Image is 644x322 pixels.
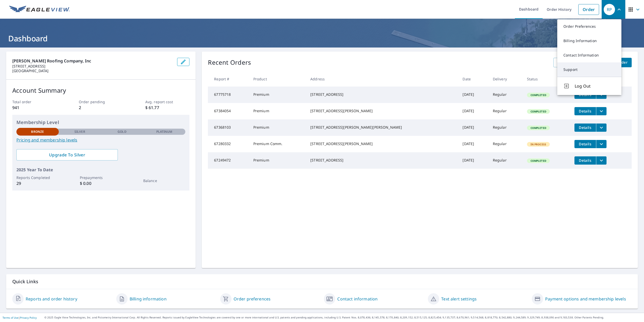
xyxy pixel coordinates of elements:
[143,178,186,183] p: Balance
[337,296,378,302] a: Contact information
[310,92,454,97] div: [STREET_ADDRESS]
[310,141,454,146] div: [STREET_ADDRESS][PERSON_NAME]
[44,316,641,319] p: © 2025 Eagle View Technologies, Inc. and Pictometry International Corp. All Rights Reserved. Repo...
[9,6,70,13] img: EV Logo
[458,119,488,136] td: [DATE]
[3,316,18,319] a: Terms of Use
[12,105,57,111] p: 941
[557,34,621,48] a: Billing Information
[527,143,550,146] span: In Process
[12,64,173,69] p: [STREET_ADDRESS]
[557,62,621,77] a: Support
[156,129,172,134] p: Platinum
[458,71,488,87] th: Date
[306,71,458,87] th: Address
[16,175,59,180] p: Reports Completed
[489,136,523,152] td: Regular
[16,180,59,186] p: 29
[208,103,249,119] td: 67384054
[310,125,454,130] div: [STREET_ADDRESS][PERSON_NAME][PERSON_NAME]
[527,110,549,113] span: Completed
[20,316,37,319] a: Privacy Policy
[596,124,607,132] button: filesDropdownBtn-67368103
[310,158,454,163] div: [STREET_ADDRESS]
[574,107,596,115] button: detailsBtn-67384054
[596,156,607,165] button: filesDropdownBtn-67249472
[208,119,249,136] td: 67368103
[249,71,306,87] th: Product
[557,48,621,62] a: Contact Information
[208,71,249,87] th: Report #
[596,107,607,115] button: filesDropdownBtn-67384054
[79,99,123,105] p: Order pending
[16,119,185,126] p: Membership Level
[604,4,615,15] div: RP
[130,296,167,302] a: Billing information
[249,119,306,136] td: Premium
[12,86,189,95] p: Account Summary
[16,167,185,173] p: 2025 Year To Date
[310,108,454,113] div: [STREET_ADDRESS][PERSON_NAME]
[74,129,85,134] p: Silver
[489,103,523,119] td: Regular
[21,152,114,158] span: Upgrade To Silver
[553,58,590,67] a: View All Orders
[557,19,621,34] a: Order Preferences
[208,87,249,103] td: 67775718
[12,99,57,105] p: Total order
[208,136,249,152] td: 67280332
[574,140,596,148] button: detailsBtn-67280332
[574,156,596,165] button: detailsBtn-67249472
[208,152,249,169] td: 67249472
[16,137,185,143] a: Pricing and membership levels
[545,296,626,302] a: Payment options and membership levels
[79,105,123,111] p: 2
[557,77,621,95] button: Log Out
[31,129,44,134] p: Bronze
[527,159,549,163] span: Completed
[578,158,593,163] span: Details
[523,71,570,87] th: Status
[578,4,599,15] a: Order
[596,140,607,148] button: filesDropdownBtn-67280332
[249,136,306,152] td: Premium Comm.
[458,103,488,119] td: [DATE]
[458,152,488,169] td: [DATE]
[118,129,126,134] p: Gold
[80,180,122,186] p: $ 0.00
[575,83,615,89] span: Log Out
[145,105,190,111] p: $ 61.77
[80,175,122,180] p: Prepayments
[6,33,638,44] h1: Dashboard
[249,87,306,103] td: Premium
[234,296,271,302] a: Order preferences
[578,125,593,130] span: Details
[249,152,306,169] td: Premium
[489,119,523,136] td: Regular
[145,99,190,105] p: Avg. report cost
[527,93,549,97] span: Completed
[458,136,488,152] td: [DATE]
[527,126,549,130] span: Completed
[458,87,488,103] td: [DATE]
[489,87,523,103] td: Regular
[3,316,37,319] p: |
[574,124,596,132] button: detailsBtn-67368103
[578,109,593,113] span: Details
[12,278,632,285] p: Quick Links
[12,69,173,73] p: [GEOGRAPHIC_DATA]
[16,149,118,160] a: Upgrade To Silver
[249,103,306,119] td: Premium
[489,71,523,87] th: Delivery
[578,141,593,146] span: Details
[208,58,251,67] p: Recent Orders
[441,296,477,302] a: Text alert settings
[26,296,77,302] a: Reports and order history
[12,58,173,64] p: [PERSON_NAME] Roofing Company, Inc
[489,152,523,169] td: Regular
